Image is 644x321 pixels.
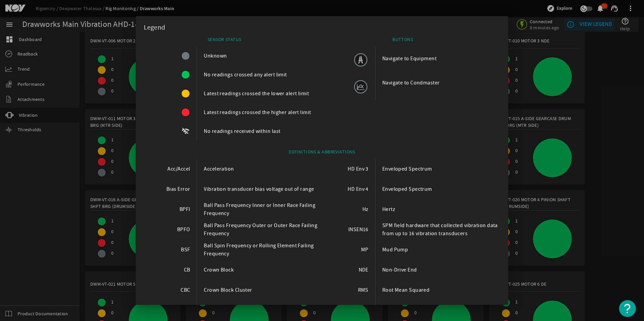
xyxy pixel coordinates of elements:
div: CBC [181,280,197,300]
div: CMC [180,300,197,320]
div: BUTTONS [322,36,500,46]
div: INSEN16 [348,219,376,240]
div: Crown Mounted Compensator [204,300,322,320]
button: Open Resource Center [619,300,636,317]
div: SPM field hardware that collected vibration data from up to 16 vibration transducers [382,219,501,240]
div: Vibration transducer bias voltage out of range [204,179,322,199]
div: CB [184,260,197,280]
div: Hertz [382,199,501,219]
div: Bias Error [166,179,197,199]
div: Crown Block Cluster [204,280,322,300]
div: Unknown [204,46,322,65]
div: BSF [181,240,197,260]
div: SENSOR STATUS [144,36,322,46]
div: No readings received within last [204,122,322,141]
div: Acceleration [204,159,322,179]
div: Navigate to Condmaster [382,71,501,95]
div: Enveloped Spectrum [382,159,501,179]
div: Ball Spin Frequency or Rolling Element Failing Frequency [204,240,322,260]
div: Ball Pass Frequency Inner or Inner Race Failing Frequency [204,199,322,219]
div: Latest readings crossed the higher alert limit [204,103,322,122]
div: Mud Pump [382,240,501,260]
div: DEFINITIONS & ABBREVIATIONS [144,141,501,159]
mat-icon: wifi_off [182,127,190,135]
div: Navigate to Equipment [382,46,501,71]
div: No readings crossed any alert limit [204,65,322,84]
div: BPFI [180,199,197,219]
div: Latest readings crossed the lower alert limit [204,84,322,103]
div: Non-Drive End [382,260,501,280]
div: RMS [358,280,376,300]
div: NDE [359,260,376,280]
div: Root Mean Squared [382,280,501,300]
div: Revolutions Per Minute [382,300,501,320]
div: Crown Block [204,260,322,280]
div: Legend [136,16,509,36]
div: BPFO [177,219,197,240]
div: Hz [362,199,376,219]
div: Enveloped Spectrum [382,179,501,199]
div: MP [361,240,376,260]
div: HD Env 4 [348,179,376,199]
div: Ball Pass Frequency Outer or Outer Race Failing Frequency [204,219,322,240]
div: HD Env 3 [348,159,376,179]
div: RPM [358,300,376,320]
div: Acc/Accel [167,159,197,179]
